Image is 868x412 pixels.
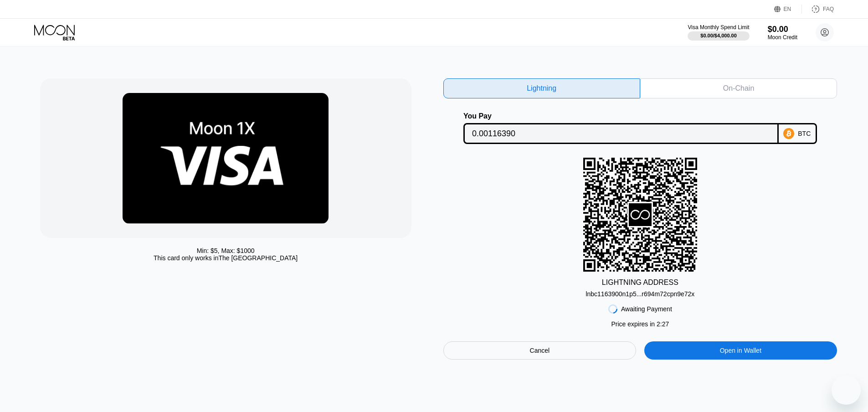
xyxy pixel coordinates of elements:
div: $0.00Moon Credit [768,25,797,41]
div: $0.00 [768,25,797,34]
div: Visa Monthly Spend Limit [688,24,749,31]
iframe: Button to launch messaging window [832,376,861,405]
div: On-Chain [640,78,837,98]
div: Min: $ 5 , Max: $ 1000 [197,247,255,254]
div: lnbc1163900n1p5...r694m72cpn9e72x [586,287,694,298]
div: FAQ [802,5,834,14]
div: Open in Wallet [644,341,837,360]
div: Cancel [443,341,637,360]
div: Moon Credit [768,34,797,41]
span: 2 : 27 [657,320,669,328]
div: EN [784,6,791,12]
div: Visa Monthly Spend Limit$0.00/$4,000.00 [688,24,749,41]
div: LIGHTNING ADDRESS [602,278,678,287]
div: EN [774,5,802,14]
div: Cancel [530,346,550,355]
div: Awaiting Payment [621,305,672,313]
div: You PayBTC [443,112,837,144]
div: BTC [798,130,811,137]
div: Open in Wallet [720,346,761,355]
div: Lightning [443,78,640,98]
div: On-Chain [723,84,754,93]
div: $0.00 / $4,000.00 [700,33,737,38]
div: Lightning [527,84,556,93]
div: lnbc1163900n1p5...r694m72cpn9e72x [586,290,694,298]
div: FAQ [823,6,834,12]
div: Price expires in [611,320,669,328]
div: This card only works in The [GEOGRAPHIC_DATA] [154,254,298,262]
div: You Pay [463,112,779,120]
